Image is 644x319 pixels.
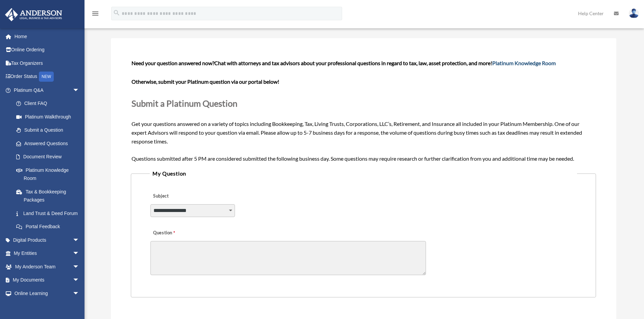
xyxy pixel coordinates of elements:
img: Anderson Advisors Platinum Portal [3,8,64,21]
a: My Anderson Teamarrow_drop_down [5,260,90,273]
span: arrow_drop_down [73,287,86,300]
span: arrow_drop_down [73,273,86,287]
legend: My Question [150,169,577,178]
a: Portal Feedback [9,220,90,234]
i: menu [91,9,99,18]
a: Platinum Walkthrough [9,110,90,124]
a: Online Ordering [5,43,90,57]
span: Submit a Platinum Question [132,98,237,108]
a: Platinum Knowledge Room [9,163,90,185]
a: Tax Organizers [5,56,90,70]
span: arrow_drop_down [73,233,86,247]
a: Order StatusNEW [5,70,90,84]
span: Need your question answered now? [132,60,214,66]
a: Tax & Bookkeeping Packages [9,185,90,207]
label: Subject [150,192,215,201]
a: Answered Questions [9,137,90,150]
a: My Documentsarrow_drop_down [5,273,90,287]
img: User Pic [629,8,639,18]
div: NEW [39,72,54,82]
span: Get your questions answered on a variety of topics including Bookkeeping, Tax, Living Trusts, Cor... [132,60,595,161]
a: Platinum Knowledge Room [492,60,556,66]
span: arrow_drop_down [73,247,86,261]
a: Client FAQ [9,97,90,110]
a: Digital Productsarrow_drop_down [5,233,90,247]
a: Document Review [9,150,90,164]
span: arrow_drop_down [73,260,86,274]
a: menu [91,12,99,18]
span: Chat with attorneys and tax advisors about your professional questions in regard to tax, law, ass... [214,60,556,66]
a: Home [5,30,90,43]
a: Online Learningarrow_drop_down [5,287,90,300]
a: Submit a Question [9,124,86,137]
span: arrow_drop_down [73,83,86,97]
i: search [113,9,120,17]
a: My Entitiesarrow_drop_down [5,247,90,260]
b: Otherwise, submit your Platinum question via our portal below! [132,78,279,85]
a: Land Trust & Deed Forum [9,207,90,220]
label: Question [150,229,203,238]
a: Platinum Q&Aarrow_drop_down [5,83,90,97]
